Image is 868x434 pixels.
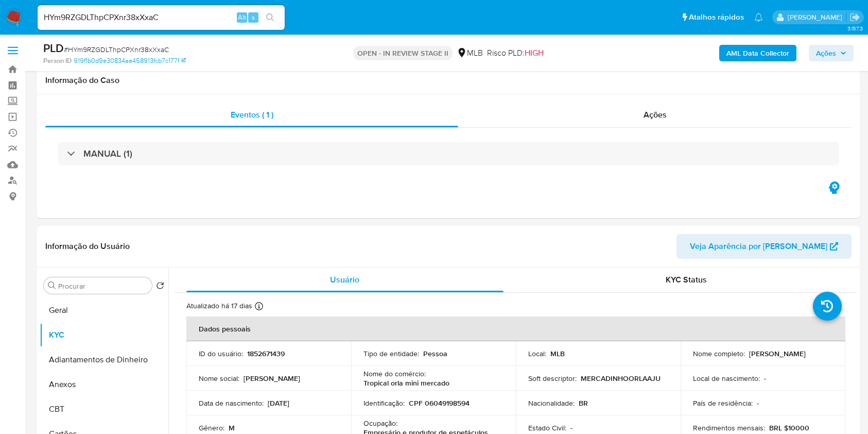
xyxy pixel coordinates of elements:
[199,398,264,408] p: Data de nascimento :
[231,109,273,121] span: Eventos ( 1 )
[229,423,235,432] p: M
[353,46,453,60] p: OPEN - IN REVIEW STAGE II
[74,56,186,65] a: 919f1b0d9e30834ae458913fcb7c177f
[199,374,239,383] p: Nome social :
[525,47,544,59] span: HIGH
[156,281,164,293] button: Retornar ao pedido padrão
[757,398,759,408] p: -
[247,349,285,358] p: 1852671439
[40,397,168,422] button: CBT
[45,75,852,86] h1: Informação do Caso
[40,347,168,372] button: Adiantamentos de Dinheiro
[268,398,289,408] p: [DATE]
[363,349,419,358] p: Tipo de entidade :
[83,148,132,159] h3: MANUAL (1)
[186,316,845,341] th: Dados pessoais
[199,423,224,432] p: Gênero :
[581,374,661,383] p: MERCADINHOORLAAJU
[666,274,707,286] span: KYC Status
[690,234,827,259] span: Veja Aparência por [PERSON_NAME]
[58,142,839,165] div: MANUAL (1)
[528,398,575,408] p: Nacionalidade :
[676,234,852,259] button: Veja Aparência por [PERSON_NAME]
[48,281,56,290] button: Procurar
[749,349,806,358] p: [PERSON_NAME]
[693,374,760,383] p: Local de nascimento :
[45,241,130,252] h1: Informação do Usuário
[363,369,426,378] p: Nome do comércio :
[579,398,588,408] p: BR
[363,378,449,388] p: Tropical orla mini mercado
[186,301,252,311] p: Atualizado há 17 dias
[719,45,796,61] button: AML Data Collector
[726,45,789,61] b: AML Data Collector
[689,12,744,23] span: Atalhos rápidos
[693,349,745,358] p: Nome completo :
[769,423,809,432] p: BRL $10000
[363,398,405,408] p: Identificação :
[244,374,300,383] p: [PERSON_NAME]
[693,398,753,408] p: País de residência :
[849,12,860,23] a: Sair
[487,47,544,59] span: Risco PLD:
[409,398,470,408] p: CPF 06049198594
[238,12,246,22] span: Alt
[252,12,255,22] span: s
[43,56,72,65] b: Person ID
[199,349,243,358] p: ID do usuário :
[788,12,846,22] p: ana.conceicao@mercadolivre.com
[58,281,148,291] input: Procurar
[693,423,765,432] p: Rendimentos mensais :
[754,13,763,22] a: Notificações
[550,349,565,358] p: MLB
[528,423,566,432] p: Estado Civil :
[64,44,169,55] span: # HYm9RZGDLThpCPXnr38xXxaC
[330,274,359,286] span: Usuário
[40,372,168,397] button: Anexos
[816,45,836,61] span: Ações
[570,423,572,432] p: -
[363,419,397,428] p: Ocupação :
[423,349,447,358] p: Pessoa
[528,349,546,358] p: Local :
[528,374,577,383] p: Soft descriptor :
[644,109,667,121] span: Ações
[764,374,766,383] p: -
[43,40,64,56] b: PLD
[40,298,168,323] button: Geral
[259,10,281,25] button: search-icon
[38,11,285,24] input: Pesquise usuários ou casos...
[457,47,483,59] div: MLB
[809,45,854,61] button: Ações
[40,323,168,347] button: KYC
